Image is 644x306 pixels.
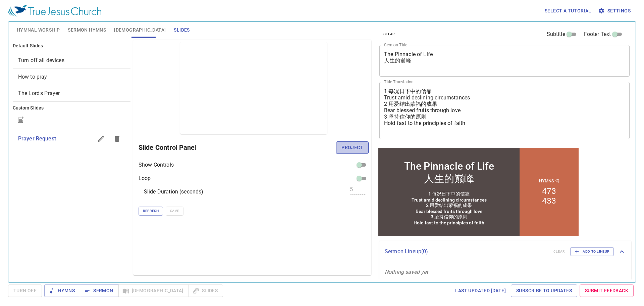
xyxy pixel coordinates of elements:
p: Slide Duration (seconds) [144,188,204,196]
p: Sermon Lineup ( 0 ) [385,248,548,256]
div: How to pray [13,69,130,85]
a: Last updated [DATE] [452,285,508,297]
span: Submit Feedback [585,287,628,295]
div: Sermon Lineup(0)clearAdd to Lineup [379,241,631,263]
span: Last updated [DATE] [455,287,506,295]
button: Add to Lineup [570,247,614,256]
div: Prayer Request [13,131,130,147]
textarea: The Pinnacle of Life 人生的巅峰 [384,51,625,70]
h6: Slide Control Panel [139,142,336,153]
span: [object Object] [18,74,47,80]
span: Add to Lineup [575,249,609,255]
div: The Lord's Prayer [13,85,130,101]
button: Hymns [44,285,80,297]
span: Footer Text [584,30,611,38]
span: Slides [174,26,190,34]
span: [DEMOGRAPHIC_DATA] [114,26,166,34]
span: [object Object] [18,90,60,96]
span: Hymns [50,287,75,295]
textarea: 1 每况日下中的信靠 Trust amid declining circumstances 2 用爱结出蒙福的成果 Bear blessed fruits through love 3 坚持信仰... [384,88,625,133]
span: Settings [599,7,631,15]
span: Hymnal Worship [17,26,60,34]
img: True Jesus Church [8,5,101,17]
span: Prayer Request [18,135,56,142]
p: Loop [139,174,151,182]
h6: Custom Slides [13,104,130,112]
button: Select a tutorial [542,5,594,17]
button: clear [379,30,399,38]
div: Turn off all devices [13,52,130,69]
span: Sermon Hymns [68,26,106,34]
span: Refresh [143,208,159,214]
button: Refresh [139,207,163,215]
p: Show Controls [139,161,174,169]
span: Project [341,143,363,152]
button: Settings [597,5,633,17]
span: clear [383,31,395,37]
i: Nothing saved yet [385,269,428,275]
h6: Default Slides [13,42,130,50]
button: Sermon [80,285,118,297]
span: Sermon [85,287,113,295]
span: Select a tutorial [545,7,591,15]
button: Project [336,141,369,154]
span: [object Object] [18,57,64,63]
span: Subtitle [547,30,565,38]
a: Submit Feedback [580,285,634,297]
iframe: from-child [377,146,580,238]
span: Subscribe to Updates [516,287,572,295]
a: Subscribe to Updates [511,285,577,297]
